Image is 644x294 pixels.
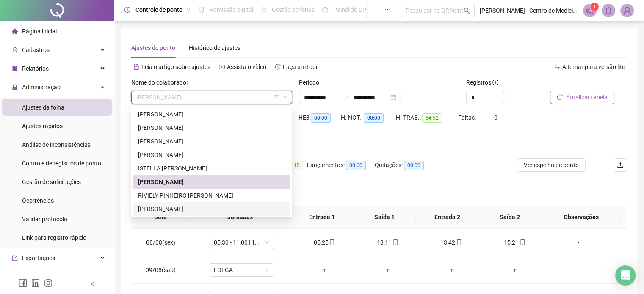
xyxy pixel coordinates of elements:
[227,63,266,70] span: Assista o vídeo
[22,123,63,129] span: Ajustes rápidos
[416,206,478,229] th: Entrada 2
[426,238,476,247] div: 13:42
[12,84,18,90] span: lock
[311,113,331,123] span: 00:00
[133,135,290,148] div: FRANCIELLE FERREIRA DE OLIVEIRA
[392,239,398,245] span: mobile
[290,206,353,229] th: Entrada 1
[375,160,437,170] div: Quitações:
[299,265,349,275] div: +
[138,204,285,214] div: [PERSON_NAME]
[90,281,96,287] span: left
[146,267,176,273] span: 09/08(sáb)
[343,94,350,101] span: to
[346,161,366,170] span: 00:00
[146,239,175,246] span: 08/08(sex)
[214,236,269,249] span: 05:30 - 11:00 | 12:00 - 14:30
[353,206,416,229] th: Saída 1
[557,94,563,100] span: reload
[383,7,389,13] span: ellipsis
[396,113,458,123] div: H. TRAB.:
[605,7,612,14] span: bell
[517,158,586,172] button: Ver espelho de ponto
[138,150,285,159] div: [PERSON_NAME]
[22,255,55,261] span: Exportações
[364,113,384,123] span: 00:00
[590,3,599,11] sup: 1
[617,162,624,168] span: upload
[131,44,175,51] span: Ajustes de ponto
[328,239,335,245] span: mobile
[133,202,290,216] div: VIVIANE MARTINS DOS SANTOS
[426,265,476,275] div: +
[553,265,603,275] div: -
[135,6,182,13] span: Controle de ponto
[275,64,281,70] span: history
[490,238,540,247] div: 15:21
[554,64,560,70] span: swap
[621,4,633,17] img: 84904
[593,4,596,10] span: 1
[22,197,54,204] span: Ocorrências
[553,238,603,247] div: -
[492,80,498,85] span: info-circle
[131,206,190,229] th: Data
[138,137,285,146] div: [PERSON_NAME]
[490,265,540,275] div: +
[550,91,614,104] button: Atualizar tabela
[274,95,279,100] span: filter
[12,28,18,34] span: home
[363,265,413,275] div: +
[566,93,608,102] span: Atualizar tabela
[44,279,53,287] span: instagram
[22,47,50,53] span: Cadastros
[282,95,287,100] span: down
[199,7,205,13] span: file-done
[464,8,470,14] span: search
[12,66,18,71] span: file
[12,47,18,53] span: user-add
[458,114,477,121] span: Faltas:
[22,84,61,91] span: Administração
[22,160,101,167] span: Controle de registros de ponto
[363,238,413,247] div: 13:11
[210,6,253,13] span: Admissão digital
[186,8,191,13] span: pushpin
[541,206,621,229] th: Observações
[343,94,350,101] span: swap-right
[283,63,318,70] span: Faça um tour
[404,161,424,170] span: 00:00
[19,279,27,287] span: facebook
[494,114,498,121] span: 0
[22,273,53,280] span: Integrações
[22,65,49,72] span: Relatórios
[133,121,290,135] div: CECÍLIA MOREIRA DE MELO ROCHA
[22,234,86,241] span: Link para registro rápido
[466,78,498,87] span: Registros
[22,216,67,223] span: Validar protocolo
[548,212,614,222] span: Observações
[214,264,269,276] span: FOLGA
[586,7,594,14] span: notification
[133,148,290,162] div: HUGO HUMBERTO MARÇAL FILHO
[322,7,328,13] span: dashboard
[138,191,285,200] div: RIVIELY PINHEIRO [PERSON_NAME]
[136,91,287,104] span: JÚLIA DE CASTRO VASCONCELLOS
[133,189,290,202] div: RIVIELY PINHEIRO FRANÇA DUARTE
[615,265,636,286] div: Open Intercom Messenger
[562,63,625,70] span: Alternar para versão lite
[299,113,341,123] div: HE 3:
[22,179,81,185] span: Gestão de solicitações
[22,141,91,148] span: Análise de inconsistências
[138,177,285,187] div: [PERSON_NAME]
[133,162,290,175] div: ISTELLA CRISTINA BERNARDINO
[124,7,130,13] span: clock-circle
[307,160,375,170] div: Lançamentos:
[131,78,194,87] label: Nome do colaborador
[133,64,139,70] span: file-text
[22,28,57,35] span: Página inicial
[455,239,462,245] span: mobile
[261,7,267,13] span: sun
[299,238,349,247] div: 05:25
[31,279,40,287] span: linkedin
